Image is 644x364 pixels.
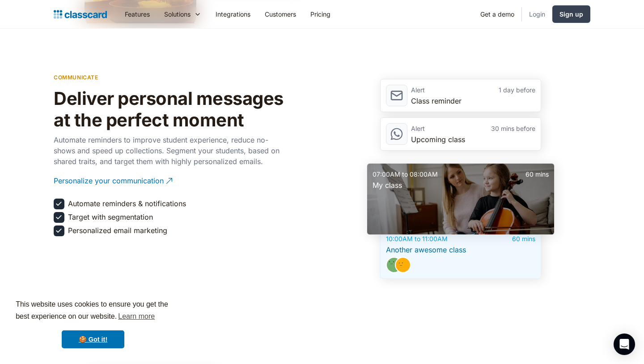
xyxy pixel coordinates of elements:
div: Personalized email marketing [68,225,167,235]
h2: Deliver personal messages at the perfect moment [54,88,286,131]
div: 60 mins [461,169,549,180]
div: Sign up [559,9,583,19]
p: Automate reminders to improve student experience, reduce no-shows and speed up collections. Segme... [54,134,286,167]
div: Alert [411,85,473,95]
div: 30 mins before [473,123,535,134]
a: Integrations [208,4,258,24]
a: home [54,8,107,21]
div: Solutions [157,4,208,24]
a: Pricing [303,4,338,24]
span: This website uses cookies to ensure you get the best experience on our website. [16,299,170,323]
a: Get a demo [473,4,521,24]
div: 1 day before [473,85,535,95]
p: communicate [54,73,98,82]
div: Alert [411,123,473,134]
a: Features [118,4,157,24]
a: Login [522,4,552,24]
div: cookieconsent [7,290,179,357]
a: Sign up [552,5,590,23]
div: 10:00AM to 11:00AM [386,234,461,244]
a: Customers [258,4,303,24]
div: Another awesome class [386,244,535,255]
div: Upcoming class [411,134,535,145]
div: Solutions [164,9,191,19]
div: 07:00AM to 08:00AM [373,169,461,180]
a: dismiss cookie message [62,330,124,348]
div: Open Intercom Messenger [614,334,635,355]
div: Target with segmentation [68,212,153,222]
div: My class [373,180,549,191]
div: Personalize your communication [54,169,164,186]
a: learn more about cookies [117,310,156,323]
div: Automate reminders & notifications [68,199,186,208]
div: Class reminder [411,95,535,106]
a: Personalize your communication [54,169,286,193]
div: 60 mins [461,234,535,244]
